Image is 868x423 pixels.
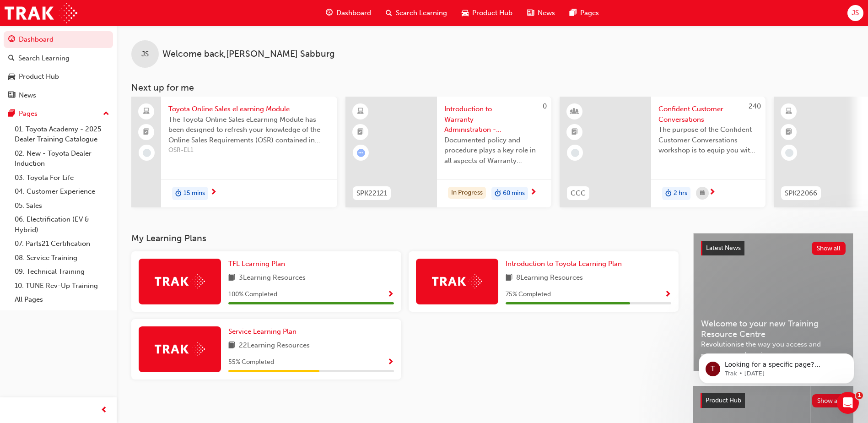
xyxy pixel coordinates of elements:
[32,75,46,85] div: Trak
[11,212,113,237] a: 06. Electrification (EV & Hybrid)
[357,149,365,157] span: learningRecordVerb_ATTEMPT-icon
[210,189,217,197] span: next-icon
[32,109,46,119] div: Trak
[11,66,29,84] div: Profile image for Trak
[32,143,46,152] div: Trak
[131,97,337,207] a: Toyota Online Sales eLearning ModuleThe Toyota Online Sales eLearning Module has been designed to...
[11,100,29,118] div: Profile image for Trak
[48,41,73,51] div: • [DATE]
[32,41,46,51] div: Trak
[709,189,716,197] span: next-icon
[92,286,183,322] button: Messages
[32,66,329,74] span: Looking for a specific page? Technical, Toyota Network Training, Technical Training Calendars
[448,187,486,199] div: In Progress
[168,145,330,156] span: OSR-EL1
[516,272,583,284] span: 8 Learning Resources
[571,106,578,118] span: learningResourceType_INSTRUCTOR_LED-icon
[19,71,59,82] div: Product Hub
[378,4,454,22] a: search-iconSearch Learning
[18,53,70,64] div: Search Learning
[183,188,205,199] span: 15 mins
[11,265,113,279] a: 09. Technical Training
[4,87,113,104] a: News
[658,104,758,125] span: Confident Customer Conversations
[856,392,863,399] span: 1
[444,104,544,135] span: Introduction to Warranty Administration - eLearning
[318,4,378,22] a: guage-iconDashboard
[664,291,671,299] span: Show Progress
[4,29,113,105] button: DashboardSearch LearningProduct HubNews
[345,97,551,207] a: 0SPK22121Introduction to Warranty Administration - eLearningDocumented policy and procedure plays...
[141,49,149,60] span: JS
[11,279,113,293] a: 10. TUNE Rev-Up Training
[4,68,113,85] a: Product Hub
[530,189,537,197] span: next-icon
[706,244,741,252] span: Latest News
[786,106,792,118] span: learningResourceType_ELEARNING-icon
[785,188,817,199] span: SPK22066
[48,75,73,85] div: • [DATE]
[506,272,512,284] span: book-icon
[32,33,369,40] span: Looking for a specific page? Technical, Toyota Network Training, Technical Training Calendars
[674,188,687,199] span: 2 hrs
[11,199,113,213] a: 05. Sales
[239,272,306,284] span: 3 Learning Resources
[562,4,606,22] a: pages-iconPages
[444,135,544,166] span: Documented policy and procedure plays a key role in all aspects of Warranty Administration and is...
[701,241,846,255] a: Latest NewsShow all
[543,102,547,110] span: 0
[168,114,330,146] span: The Toyota Online Sales eLearning Module has been designed to refresh your knowledge of the Onlin...
[506,259,625,269] a: Introduction to Toyota Learning Plan
[4,105,113,122] button: Pages
[19,90,36,101] div: News
[665,188,672,200] span: duration-icon
[387,289,394,300] button: Show Progress
[11,237,113,251] a: 07. Parts21 Certification
[685,334,868,398] iframe: Intercom notifications message
[560,97,766,207] a: 240CCCConfident Customer ConversationsThe purpose of the Confident Customer Conversations worksho...
[357,126,364,138] span: booktick-icon
[155,274,205,288] img: Trak
[503,188,525,199] span: 60 mins
[239,340,310,352] span: 22 Learning Resources
[11,122,113,146] a: 01. Toyota Academy - 2025 Dealer Training Catalogue
[356,188,387,199] span: SPK22121
[847,5,863,21] button: JS
[706,396,741,404] span: Product Hub
[462,7,469,19] span: car-icon
[4,31,113,48] a: Dashboard
[228,327,297,336] span: Service Learning Plan
[228,326,300,337] a: Service Learning Plan
[11,293,113,307] a: All Pages
[11,134,29,152] div: Profile image for Trak
[387,358,394,367] span: Show Progress
[837,392,859,414] iframe: Intercom live chat
[812,394,846,407] button: Show all
[812,242,846,255] button: Show all
[785,149,793,157] span: learningRecordVerb_NONE-icon
[19,108,38,119] div: Pages
[701,393,846,408] a: Product HubShow all
[117,82,868,93] h3: Next up for me
[506,289,551,300] span: 75 % Completed
[48,143,73,152] div: • [DATE]
[143,149,151,157] span: learningRecordVerb_NONE-icon
[11,171,113,185] a: 03. Toyota For Life
[386,7,392,19] span: search-icon
[131,233,679,244] h3: My Learning Plans
[32,100,572,108] span: ❗Notice❗ We are aware some training completions are missing from history, we are currently workin...
[8,92,15,100] span: news-icon
[228,340,235,352] span: book-icon
[472,8,512,18] span: Product Hub
[387,357,394,368] button: Show Progress
[175,188,182,200] span: duration-icon
[5,3,77,23] a: Trak
[852,8,859,18] span: JS
[228,272,235,284] span: book-icon
[42,258,141,276] button: Send us a message
[520,4,562,22] a: news-iconNews
[8,110,15,118] span: pages-icon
